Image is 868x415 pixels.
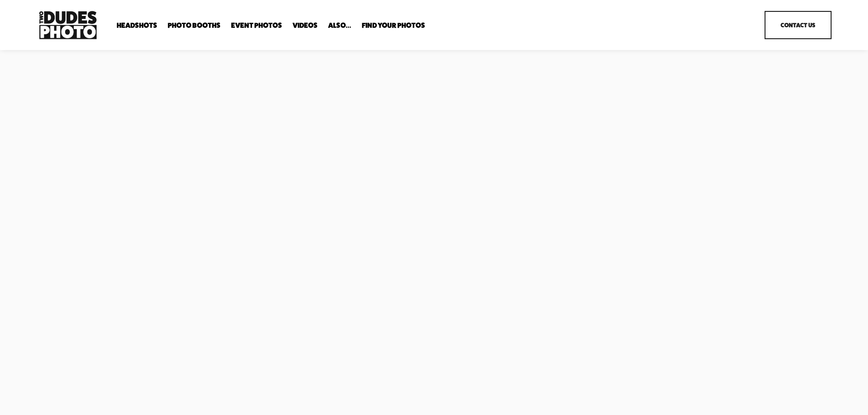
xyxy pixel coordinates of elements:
[36,9,99,41] img: Two Dudes Photo | Headshots, Portraits &amp; Photo Booths
[168,22,221,29] span: Photo Booths
[117,22,157,29] span: Headshots
[328,21,351,30] a: folder dropdown
[231,21,282,30] a: Event Photos
[765,11,832,39] a: Contact Us
[328,22,351,29] span: Also...
[168,21,221,30] a: folder dropdown
[362,22,425,29] span: Find Your Photos
[117,21,157,30] a: folder dropdown
[293,21,318,30] a: Videos
[362,21,425,30] a: folder dropdown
